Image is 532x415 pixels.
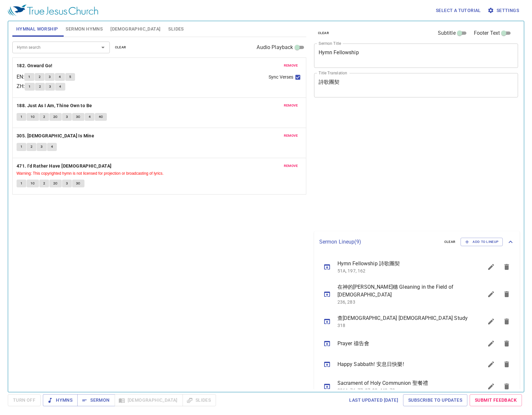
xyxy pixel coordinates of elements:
span: 2 [43,181,45,186]
span: 4 [59,74,61,80]
span: Sacrament of Holy Communion 聖餐禮 [337,379,468,387]
span: clear [318,30,329,36]
span: 3 [49,74,51,80]
button: 3 [62,180,72,187]
span: 3 [66,114,68,120]
span: Add to Lineup [465,239,499,245]
b: 305. [DEMOGRAPHIC_DATA] Is Mine [17,132,94,140]
span: Hymns [48,396,72,404]
span: 查[DEMOGRAPHIC_DATA] [DEMOGRAPHIC_DATA] Study [337,314,468,322]
a: Last updated [DATE] [347,394,401,406]
span: Hymn Fellowship 詩歌團契 [337,260,468,268]
span: 4 [59,84,61,90]
button: clear [440,238,460,246]
button: 3C [72,180,84,187]
div: Sermon Lineup(9)clearAdd to Lineup [314,231,520,253]
button: 1C [27,180,39,187]
button: 182. Onward Go! [17,62,54,70]
button: 4C [95,113,107,121]
b: 182. Onward Go! [17,62,53,70]
button: 2 [39,113,49,121]
small: Warning: This copyrighted hymn is not licensed for projection or broadcasting of lyrics. [17,171,164,176]
button: 3 [45,83,55,91]
button: 5 [65,73,75,81]
span: 1 [20,181,22,186]
p: 296A, 76, 77, 97, 98, 449, 78 [337,387,468,394]
span: 3C [76,114,81,120]
span: 1C [31,114,35,120]
span: Audio Playback [257,44,293,51]
span: Sermon [82,396,109,404]
span: remove [284,63,298,69]
span: Sermon Hymns [66,25,103,33]
button: 471. I'd Rather Have [DEMOGRAPHIC_DATA] [17,162,113,170]
a: Submit Feedback [470,394,522,406]
b: 188. Just As I Am, Thine Own to Be [17,102,92,110]
button: Select a tutorial [433,5,484,17]
span: 1C [31,181,35,186]
span: 3 [49,84,51,90]
span: Submit Feedback [475,396,517,404]
span: 在神的[PERSON_NAME]穗 Gleaning in the Field of [DEMOGRAPHIC_DATA] [337,283,468,299]
a: Subscribe to Updates [403,394,467,406]
span: clear [444,239,456,245]
span: 2 [31,144,32,150]
p: EN : [17,73,24,81]
span: 3 [66,181,68,186]
button: 4 [85,113,95,121]
button: 1 [17,113,26,121]
button: 188. Just As I Am, Thine Own to Be [17,102,93,110]
button: 4 [55,83,65,91]
button: 2C [49,180,62,187]
textarea: 詩歌團契 [319,79,514,91]
button: 3 [45,73,55,81]
span: 1 [28,74,30,80]
img: True Jesus Church [8,5,98,16]
button: Open [98,43,108,52]
span: 4 [51,144,53,150]
button: remove [280,162,302,170]
button: Sermon [77,394,115,406]
button: Settings [486,5,522,17]
p: Sermon Lineup ( 9 ) [319,238,439,246]
span: 3 [41,144,43,150]
span: [DEMOGRAPHIC_DATA] [110,25,160,33]
span: Subtitle [438,29,456,37]
span: 1 [20,114,22,120]
button: remove [280,132,302,140]
textarea: Hymn Fellowship [319,49,514,62]
button: 2C [49,113,62,121]
span: Select a tutorial [436,6,481,15]
span: 5 [69,74,71,80]
iframe: from-child [311,104,478,229]
button: clear [314,29,333,37]
span: Slides [168,25,184,33]
span: Happy Sabbath! 安息日快樂! [337,360,468,368]
button: 2 [39,180,49,187]
span: clear [115,44,126,50]
span: Subscribe to Updates [408,396,462,404]
span: 2C [53,181,58,186]
span: Footer Text [474,29,500,37]
span: 1 [29,84,31,90]
button: 2 [27,143,36,151]
button: 4 [47,143,57,151]
button: clear [111,44,130,51]
span: 4C [99,114,103,120]
button: 3 [37,143,46,151]
span: Settings [489,6,519,15]
span: remove [284,133,298,139]
span: Hymnal Worship [16,25,58,33]
button: 305. [DEMOGRAPHIC_DATA] Is Mine [17,132,95,140]
p: 318 [337,322,468,329]
button: 3C [72,113,84,121]
button: 1 [17,180,26,187]
span: 2 [39,74,41,80]
span: 2C [53,114,58,120]
button: 2 [35,73,44,81]
span: remove [284,103,298,108]
button: 1 [25,83,34,91]
span: 2 [39,84,41,90]
button: 1C [27,113,39,121]
span: Prayer 禱告會 [337,340,468,347]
